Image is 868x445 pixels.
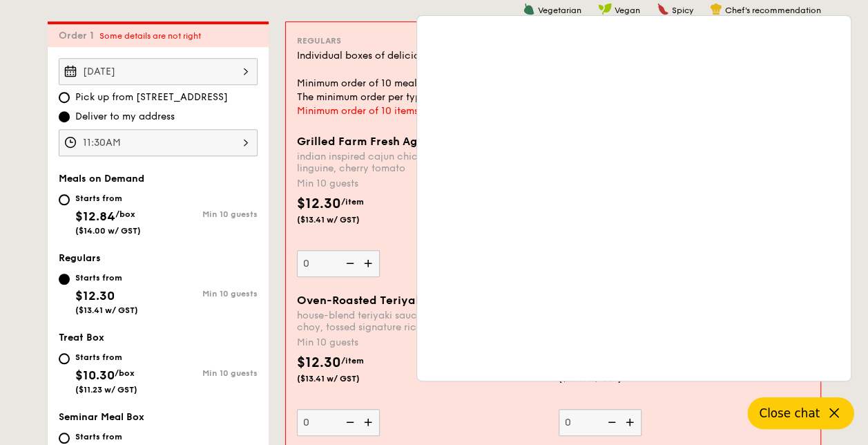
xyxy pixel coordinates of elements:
span: ($13.41 w/ GST) [75,305,138,315]
img: icon-chef-hat.a58ddaea.svg [710,3,722,15]
img: icon-add.58712e84.svg [359,409,380,435]
span: Deliver to my address [75,110,175,124]
input: Starts from$21.60/bundle($23.54 w/ GST)Min 10 guests [59,433,70,444]
div: Individual boxes of delicious and wholesome meals put together with love and care. Minimum order ... [297,49,809,104]
img: icon-reduce.1d2dbef1.svg [600,409,621,435]
div: Min 10 guests [297,177,548,191]
span: Order 1 [59,30,99,41]
span: ($14.00 w/ GST) [75,226,141,236]
div: Starts from [75,193,141,204]
img: icon-reduce.1d2dbef1.svg [338,250,359,276]
span: Vegan [615,6,640,15]
span: Treat Box [59,332,104,343]
input: Event date [59,58,258,85]
div: Min 10 guests [158,289,258,299]
input: Deliver to my address [59,111,70,122]
span: /box [115,209,135,219]
input: Pick up from [STREET_ADDRESS] [59,92,70,103]
img: icon-vegan.f8ff3823.svg [598,3,612,15]
img: icon-add.58712e84.svg [359,250,380,276]
img: icon-reduce.1d2dbef1.svg [338,409,359,435]
span: Spicy [672,6,693,15]
input: Hikari Miso Chicken [PERSON_NAME]hong kong egg noodle, shiitake mushroom, roasted carrotMin 10 gu... [559,409,642,436]
input: Starts from$12.30($13.41 w/ GST)Min 10 guests [59,274,70,285]
div: Starts from [75,272,138,283]
span: Regulars [59,252,101,264]
span: Seminar Meal Box [59,411,144,423]
img: icon-add.58712e84.svg [621,409,642,435]
span: Regulars [297,36,341,46]
input: Event time [59,129,258,156]
span: $12.84 [75,209,115,224]
span: Grilled Farm Fresh Aglio [297,135,431,148]
div: Min 10 guests [158,368,258,378]
img: icon-vegetarian.fe4039eb.svg [523,3,535,15]
button: Close chat [748,397,854,429]
input: Starts from$12.84/box($14.00 w/ GST)Min 10 guests [59,194,70,205]
img: icon-spicy.37a8142b.svg [657,3,669,15]
div: house-blend teriyaki sauce, shiitake mushroom, bok choy, tossed signature rice [297,310,548,333]
span: Some details are not right [99,31,201,41]
span: ($11.23 w/ GST) [75,385,137,395]
span: Vegetarian [538,6,581,15]
span: ($13.41 w/ GST) [297,214,391,225]
div: indian inspired cajun chicken, supergarlicfied oiled linguine, cherry tomato [297,151,548,174]
span: Pick up from [STREET_ADDRESS] [75,91,228,104]
span: /item [341,197,364,207]
span: /item [341,356,364,366]
input: Oven-Roasted Teriyaki Chickenhouse-blend teriyaki sauce, shiitake mushroom, bok choy, tossed sign... [297,409,380,436]
span: $12.30 [297,354,341,371]
input: Grilled Farm Fresh Aglioindian inspired cajun chicken, supergarlicfied oiled linguine, cherry tom... [297,250,380,277]
span: $12.30 [297,196,341,212]
div: Starts from [75,352,137,363]
span: Close chat [759,406,820,420]
span: Oven-Roasted Teriyaki Chicken [297,294,474,307]
span: $10.30 [75,368,115,383]
span: $12.30 [75,288,115,303]
input: Starts from$10.30/box($11.23 w/ GST)Min 10 guests [59,353,70,364]
div: Starts from [75,431,148,442]
span: /box [115,368,135,378]
span: Meals on Demand [59,173,144,184]
div: Min 10 guests [297,336,548,350]
div: Minimum order of 10 items. [297,104,809,118]
span: ($13.41 w/ GST) [297,373,391,384]
span: Chef's recommendation [725,6,821,15]
div: Min 10 guests [158,209,258,219]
